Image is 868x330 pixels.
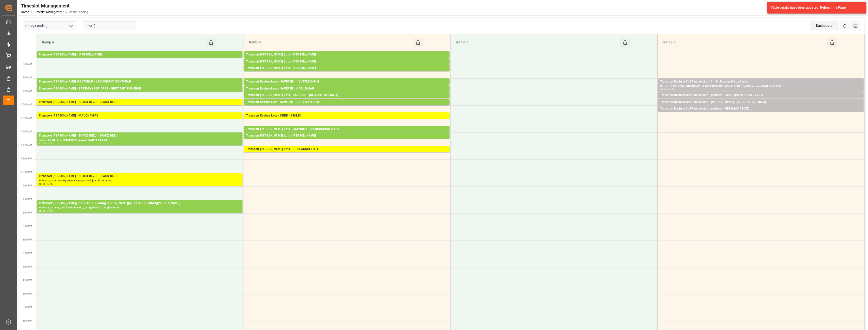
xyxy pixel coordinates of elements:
[246,64,448,68] div: Pallets: 2,TU: 110,City: [GEOGRAPHIC_DATA],Arrival: [DATE] 00:00:00
[660,106,862,111] div: Transport Dachser Cof Foodservice - pedretti - MIRAMAS CEDEX
[23,252,32,254] span: 3:30 PM
[39,105,241,109] div: Pallets: ,TU: 2376,City: EPAUX BEZU,Arrival: [DATE] 00:00:00
[21,144,32,146] span: 11:30 AM
[660,111,862,115] div: Pallets: 2,TU: 16,City: MIRAMAS CEDEX,Arrival: [DATE] 00:00:00
[246,138,448,142] div: Pallets: ,TU: 224,City: [GEOGRAPHIC_DATA],Arrival: [DATE] 00:00:00
[246,71,448,75] div: Pallets: ,TU: 165,City: [GEOGRAPHIC_DATA],Arrival: [DATE] 00:00:00
[21,117,32,119] span: 10:30 AM
[46,210,53,212] div: 14:00
[21,130,32,133] span: 11:00 AM
[46,210,46,212] div: -
[46,142,46,144] div: -
[247,38,413,47] div: Ramp B
[23,184,32,187] span: 1:00 PM
[246,152,448,156] div: Pallets: 5,TU: 194,City: [GEOGRAPHIC_DATA],Arrival: [DATE] 00:00:00
[246,66,448,71] div: Transport [PERSON_NAME] Lots - [PERSON_NAME]
[23,225,32,227] span: 2:30 PM
[246,132,448,136] div: Pallets: 7,TU: 554,City: [GEOGRAPHIC_DATA],Arrival: [DATE] 00:00:00
[246,147,448,152] div: Transport [PERSON_NAME] Lots - ? - BLANQUEFORT
[660,79,862,84] div: Transport Dachser Cof Foodservice - ? - St Jacques De La Lande
[661,38,827,47] div: Ramp D
[39,52,241,57] div: Transport [PERSON_NAME] - [PERSON_NAME]
[667,88,668,90] div: -
[23,90,32,92] span: 9:30 AM
[246,86,448,91] div: Transport Kuehne Lots - SAVERNE - HAGUENEAU
[34,10,64,14] a: Timeslot Management
[39,84,241,88] div: Pallets: ,TU: 330,City: [GEOGRAPHIC_DATA],Arrival: [DATE] 00:00:00
[21,103,32,106] span: 10:00 AM
[39,179,241,183] div: Pallets: 9,TU: 1144,City: EPAUX BEZU,Arrival: [DATE] 00:00:00
[39,183,46,185] div: 12:30
[83,21,136,30] input: DD-MM-YYYY
[23,292,32,295] span: 5:00 PM
[39,57,241,61] div: Pallets: 1,TU: 241,City: [GEOGRAPHIC_DATA],Arrival: [DATE] 00:00:00
[246,91,448,95] div: Pallets: ,TU: 121,City: HAGUENEAU,Arrival: [DATE] 00:00:00
[39,100,241,105] div: Transport [PERSON_NAME] - EPAUX BEZU - EPAUX BEZU
[660,98,862,102] div: Pallets: 8,TU: 25,City: [GEOGRAPHIC_DATA][PERSON_NAME],Arrival: [DATE] 00:00:00
[771,5,859,10] div: Table details have been updated. Refresh the Page!.
[246,57,448,61] div: Pallets: 20,TU: ,City: [GEOGRAPHIC_DATA],Arrival: [DATE] 00:00:00
[39,210,46,212] div: 13:30
[246,100,448,105] div: Transport Kuehne Lots - SAVERNE - ~DUTTLENHEIM
[39,113,241,118] div: Transport [PERSON_NAME] - MAUCHAMPS
[39,91,241,95] div: Pallets: 3,TU: ,City: [GEOGRAPHIC_DATA],Arrival: [DATE] 00:00:00
[660,84,862,88] div: Pallets: 10,TU: 27,City: [GEOGRAPHIC_DATA][PERSON_NAME][PERSON_NAME],Arrival: [DATE] 00:00:00
[246,105,448,109] div: Pallets: 2,TU: 80,City: ~[GEOGRAPHIC_DATA],Arrival: [DATE] 00:00:00
[23,63,32,65] span: 8:30 AM
[23,306,32,309] span: 5:30 PM
[246,118,448,122] div: Pallets: 1,TU: 907,City: [GEOGRAPHIC_DATA],Arrival: [DATE] 00:00:00
[660,100,862,105] div: Transport Dachser Cof Foodservice - [PERSON_NAME] - [GEOGRAPHIC_DATA]
[39,206,241,210] div: Pallets: 3,TU: 143,City: [GEOGRAPHIC_DATA],Arrival: [DATE] 00:00:00
[23,76,32,79] span: 9:00 AM
[246,133,448,138] div: Transport [PERSON_NAME] Lots - [PERSON_NAME]
[39,138,241,142] div: Pallets: 16,TU: ,City: EPAUX BEZU,Arrival: [DATE] 00:00:00
[454,38,620,47] div: Ramp C
[23,319,32,322] span: 6:00 PM
[21,171,32,173] span: 12:30 PM
[810,21,839,30] div: Dashboard
[246,98,448,102] div: Pallets: ,TU: 28,City: [GEOGRAPHIC_DATA],Arrival: [DATE] 00:00:00
[67,22,74,30] button: open menu
[246,79,448,84] div: Transport Kuehne Lots - SAVERNE - ~DUTTLENHEIM
[46,142,53,144] div: 11:30
[21,2,88,9] div: Timeslot Management
[246,113,448,118] div: Transport Kuehne Lots - DERE - SENLIS
[246,84,448,88] div: Pallets: ,TU: 44,City: ~[GEOGRAPHIC_DATA],Arrival: [DATE] 00:00:00
[39,142,46,144] div: 11:00
[246,59,448,64] div: Transport [PERSON_NAME] Lots - [PERSON_NAME]
[23,21,76,30] input: Type to search/select
[246,52,448,57] div: Transport [PERSON_NAME] Lots - [PERSON_NAME]
[46,183,46,185] div: -
[39,201,241,206] div: Transport [PERSON_NAME][GEOGRAPHIC_DATA][PERSON_NAME][GEOGRAPHIC_DATA][PERSON_NAME]
[21,10,29,14] a: Home
[39,133,241,138] div: Transport [PERSON_NAME] - EPAUX BEZU - EPAUX BEZU
[246,127,448,132] div: Transport [PERSON_NAME] Lots - GAVIGNET - [GEOGRAPHIC_DATA]
[23,198,32,200] span: 1:30 PM
[660,105,862,109] div: Pallets: 6,TU: ,City: [GEOGRAPHIC_DATA],Arrival: [DATE] 00:00:00
[660,93,862,98] div: Transport Dachser Cof Foodservice - pedretti - SAINT-QUENTIN FALLAVIER
[23,238,32,241] span: 3:00 PM
[668,88,675,90] div: 09:30
[39,79,241,84] div: Transport [PERSON_NAME] MONTCEAU - LE COUDRAY MONTCEAU
[39,174,241,179] div: Transport [PERSON_NAME] - EPAUX BEZU - EPAUX BEZU
[21,157,32,160] span: 12:00 PM
[23,279,32,282] span: 4:30 PM
[46,183,53,185] div: 13:00
[39,86,241,91] div: Transport [PERSON_NAME] - BRETIGNY SUR ORGE - BRETIGNY SUR ORGE
[246,93,448,98] div: Transport [PERSON_NAME] Lots - SAVERNE - [GEOGRAPHIC_DATA]
[39,118,241,122] div: Pallets: 52,TU: 1172,City: [GEOGRAPHIC_DATA],Arrival: [DATE] 00:00:00
[40,38,206,47] div: Ramp A
[23,265,32,268] span: 4:00 PM
[660,88,667,90] div: 09:00
[23,211,32,214] span: 2:00 PM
